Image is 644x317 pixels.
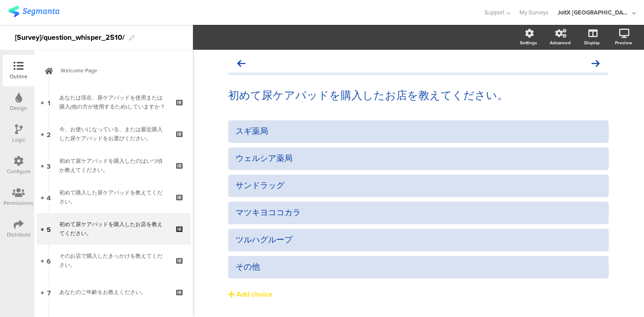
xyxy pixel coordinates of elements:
div: Permissions [4,199,34,207]
div: Outline [10,72,28,80]
div: Advanced [550,39,571,46]
a: 5 初めて尿ケアパッドを購入したお店を教えてください。 [37,213,191,245]
a: 6 そのお店で購入したきっかけを教えてください。 [37,245,191,276]
div: Settings [520,39,537,46]
div: ツルハグループ [235,235,601,245]
img: segmanta logo [8,6,59,17]
div: あなたのご年齢をお教えください。 [59,288,168,297]
div: その他 [235,262,601,272]
span: 2 [47,129,51,139]
span: 3 [47,161,51,170]
div: Design [10,104,27,112]
a: 1 あなたは現在、尿ケアパッドを使用または購入(他の方が使用するため)していますか？ [37,86,191,118]
div: Add choice [236,290,273,299]
div: 今、お使いになっている、または最近購入した尿ケアパッドをお選びください。 [59,125,168,143]
div: Display [584,39,600,46]
span: 7 [47,287,51,297]
div: 初めて尿ケアパッドを購入したお店を教えてください。 [59,220,168,238]
div: Preview [615,39,632,46]
span: 4 [47,192,51,202]
button: Add choice [228,283,609,306]
p: 初めて尿ケアパッドを購入したお店を教えてください。 [228,89,609,102]
span: Welcome Page [61,66,177,75]
div: サンドラッグ [235,180,601,191]
div: Configure [7,167,31,175]
a: Welcome Page [37,55,191,86]
a: 2 今、お使いになっている、または最近購入した尿ケアパッドをお選びください。 [37,118,191,150]
span: 6 [47,255,51,265]
div: あなたは現在、尿ケアパッドを使用または購入(他の方が使用するため)していますか？ [59,93,168,111]
div: ウェルシア薬局 [235,153,601,164]
div: JoltX [GEOGRAPHIC_DATA] [557,8,630,17]
span: 5 [47,224,51,234]
a: 3 初めて尿ケアパッドを購入したのはいつ頃か教えてください。 [37,150,191,181]
div: [Survey]/question_whisper_2510/ [15,30,125,45]
span: 1 [48,97,50,107]
a: 7 あなたのご年齢をお教えください。 [37,276,191,308]
div: Distribute [7,231,31,239]
div: そのお店で購入したきっかけを教えてください。 [59,251,168,270]
a: 4 初めて購入した尿ケアパッドを教えてください。 [37,181,191,213]
div: マツキヨココカラ [235,208,601,218]
div: 初めて購入した尿ケアパッドを教えてください。 [59,188,168,206]
div: スギ薬局 [235,126,601,137]
div: Logic [12,136,25,144]
span: Support [485,8,505,17]
div: 初めて尿ケアパッドを購入したのはいつ頃か教えてください。 [59,156,168,175]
